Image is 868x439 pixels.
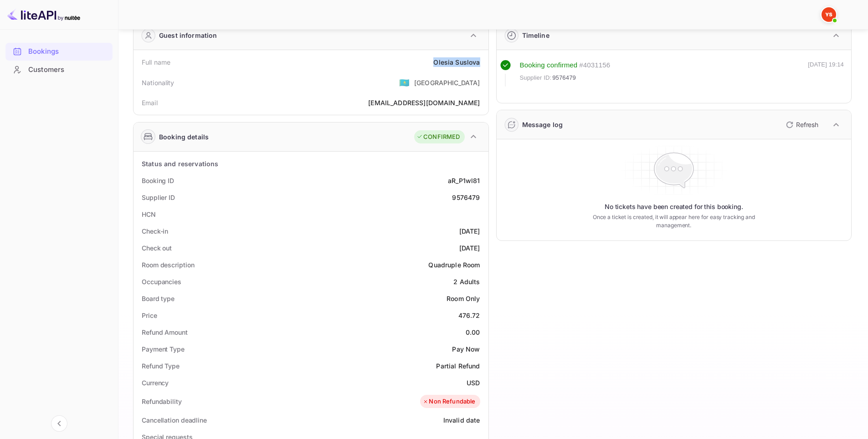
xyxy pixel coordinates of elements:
a: Bookings [5,43,113,60]
div: Nationality [142,78,175,87]
div: 0.00 [466,327,480,337]
div: Room description [142,260,194,270]
div: 476.72 [458,311,480,320]
div: Refund Type [142,361,180,371]
div: Full name [142,57,170,67]
div: [GEOGRAPHIC_DATA] [414,78,480,87]
div: [DATE] 19:14 [808,60,844,87]
div: [EMAIL_ADDRESS][DOMAIN_NAME] [368,98,480,107]
div: Booking details [159,132,209,142]
div: Quadruple Room [428,260,480,270]
div: aR_P1wl81 [448,176,480,185]
div: Check out [142,243,172,253]
div: Cancellation deadline [142,415,207,425]
div: CONFIRMED [416,133,460,142]
div: Payment Type [142,344,185,354]
div: Bookings [28,46,108,57]
div: 9576479 [452,193,480,202]
p: Once a ticket is created, it will appear here for easy tracking and management. [578,213,769,230]
div: Board type [142,294,175,303]
div: Message log [522,120,563,129]
div: # 4031156 [579,60,610,71]
div: Booking ID [142,176,174,185]
span: 9576479 [552,73,576,82]
div: Email [142,98,158,107]
div: Bookings [5,43,113,61]
a: Customers [5,61,113,78]
div: Currency [142,378,169,388]
div: Room Only [447,294,480,303]
div: Customers [28,65,108,75]
button: Refresh [781,117,822,132]
div: Refund Amount [142,327,188,337]
div: [DATE] [459,243,480,253]
div: 2 Adults [453,277,480,286]
div: Partial Refund [436,361,480,371]
span: United States [399,74,410,91]
div: Customers [5,61,113,79]
img: LiteAPI logo [7,7,80,22]
p: No tickets have been created for this booking. [605,202,743,211]
div: Invalid date [443,415,480,425]
p: Refresh [796,120,818,129]
div: Booking confirmed [520,60,578,71]
div: Olesia Suslova [433,57,480,67]
img: Yandex Support [822,7,836,22]
div: Pay Now [452,344,480,354]
button: Collapse navigation [51,415,67,432]
div: Price [142,311,157,320]
div: Refundability [142,397,182,406]
div: Guest information [159,31,217,40]
div: Check-in [142,226,168,236]
div: [DATE] [459,226,480,236]
div: USD [467,378,480,388]
div: Non Refundable [422,397,475,406]
div: HCN [142,209,156,219]
div: Occupancies [142,277,181,286]
div: Status and reservations [142,159,218,168]
span: Supplier ID: [520,73,552,82]
div: Supplier ID [142,193,175,202]
div: Timeline [522,31,550,40]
